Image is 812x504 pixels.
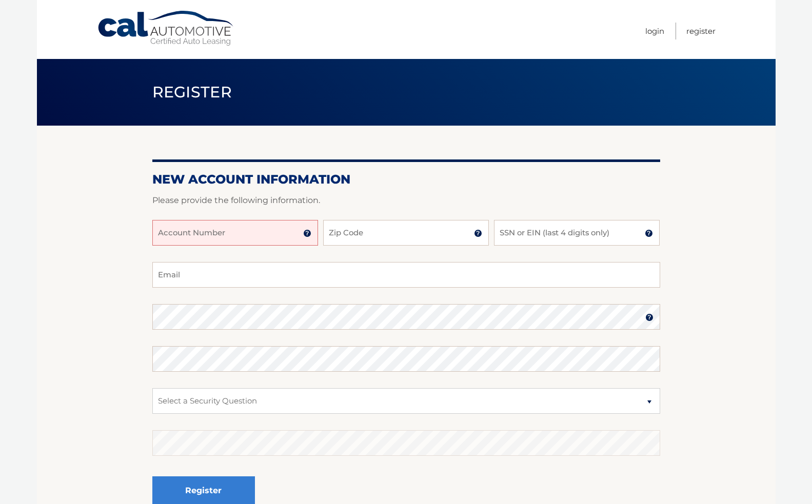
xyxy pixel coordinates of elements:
img: tooltip.svg [474,229,482,237]
h2: New Account Information [152,172,660,187]
a: Login [645,23,664,39]
p: Please provide the following information. [152,193,660,208]
img: tooltip.svg [303,229,311,237]
input: Zip Code [323,220,489,246]
a: Cal Automotive [97,10,235,47]
img: tooltip.svg [645,313,653,321]
input: Account Number [152,220,318,246]
a: Register [686,23,716,39]
input: SSN or EIN (last 4 digits only) [494,220,660,246]
img: tooltip.svg [645,229,653,237]
span: Register [152,83,232,102]
input: Email [152,262,660,288]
